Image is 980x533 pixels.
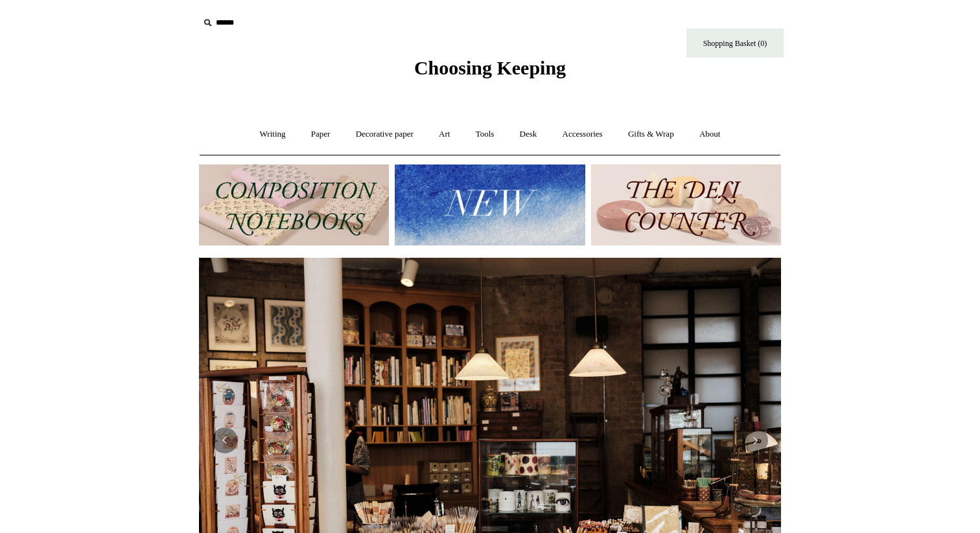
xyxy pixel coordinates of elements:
[688,117,732,152] a: About
[742,427,768,453] button: Next
[591,164,781,245] img: The Deli Counter
[212,427,238,453] button: Previous
[508,117,549,152] a: Desk
[414,57,566,78] span: Choosing Keeping
[248,117,297,152] a: Writing
[686,28,784,58] a: Shopping Basket (0)
[551,117,614,152] a: Accessories
[464,117,506,152] a: Tools
[395,164,585,245] img: New.jpg__PID:f73bdf93-380a-4a35-bcfe-7823039498e1
[414,67,566,76] a: Choosing Keeping
[616,117,686,152] a: Gifts & Wrap
[427,117,461,152] a: Art
[344,117,425,152] a: Decorative paper
[299,117,342,152] a: Paper
[199,164,389,245] img: 202302 Composition ledgers.jpg__PID:69722ee6-fa44-49dd-a067-31375e5d54ec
